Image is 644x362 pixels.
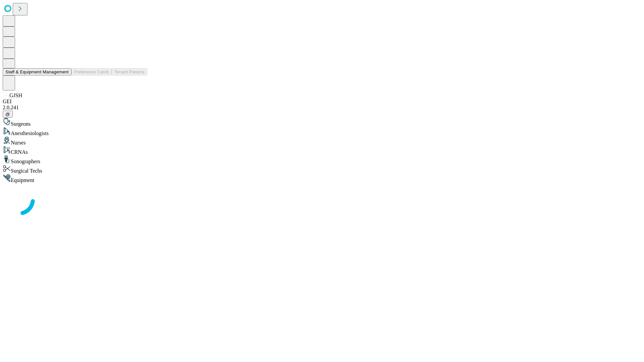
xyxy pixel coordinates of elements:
[3,111,13,118] button: @
[3,105,641,111] div: 2.0.241
[3,155,641,165] div: Sonographers
[9,93,22,98] span: GJSH
[5,112,10,117] span: @
[3,136,641,146] div: Nurses
[3,165,641,174] div: Surgical Techs
[71,68,112,75] button: Preference Cards
[3,99,641,105] div: GEI
[3,118,641,127] div: Surgeons
[3,146,641,155] div: CRNAs
[3,127,641,136] div: Anesthesiologists
[112,68,147,75] button: Tenant Params
[3,68,71,75] button: Staff & Equipment Management
[3,174,641,183] div: Equipment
